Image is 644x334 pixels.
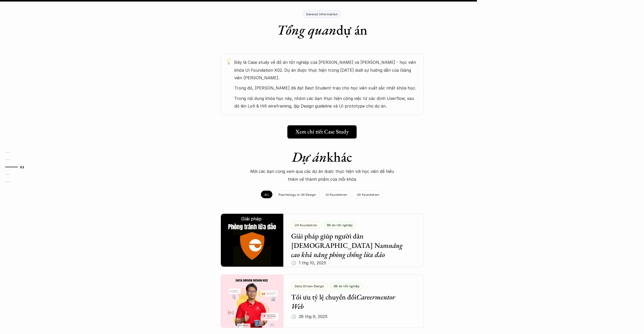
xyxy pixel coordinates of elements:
p: UX Foundation [357,193,379,196]
p: All [265,193,269,196]
h1: khác [233,149,411,165]
strong: 03 [20,165,24,169]
a: Data Driven DesignĐồ án tốt nghiệpTối ưu tỷ lệ chuyển đổiCareermentor Web🕔 28 thg 9, 2025 [221,275,424,328]
p: Trong nội dung khóa học này, nhóm các bạn thực hiện công việc từ xác định Userflow, sau đó lên Lo... [234,95,419,110]
a: 03 [5,164,29,170]
p: Trong đó, [PERSON_NAME] đã đạt Best Student trao cho học viên xuất sắc nhất khóa học. [234,84,419,92]
em: Tổng quan [277,21,336,39]
p: General Information [306,12,338,16]
a: UX FoundationĐồ án tốt nghiệpGiải pháp giúp người dân [DEMOGRAPHIC_DATA] Namnâng cao khả năng phò... [221,214,424,267]
p: Mời các bạn cùng xem qua các dự án được thực hiện với học viên để hiểu thêm về thành phẩm của mỗi... [246,168,398,183]
em: Dự án [292,148,327,166]
p: Đây là Case study về đồ án tốt nghiệp của [PERSON_NAME] và [PERSON_NAME] - học viên khóa UI Found... [234,58,419,82]
p: UI Foundation [326,193,347,196]
a: Xem chi tiết Case Study [287,125,357,139]
h5: Xem chi tiết Case Study [295,128,349,135]
p: Psychology in UX Design [278,193,316,196]
h1: dự án [277,22,367,38]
